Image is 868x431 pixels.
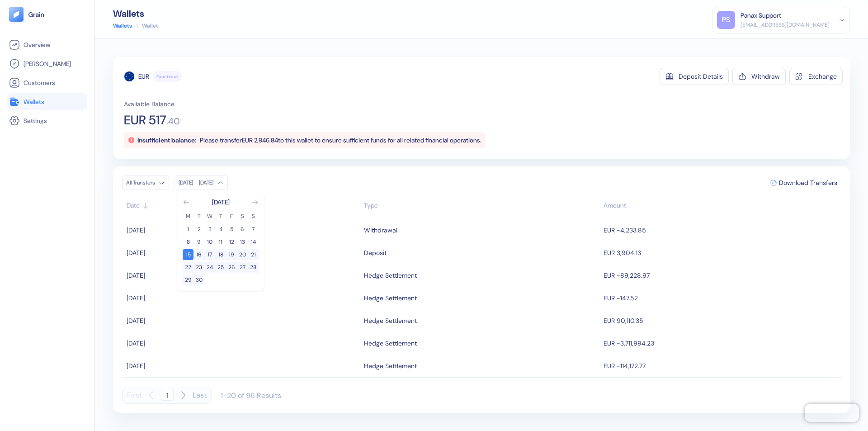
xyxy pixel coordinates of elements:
[364,336,417,351] div: Hedge Settlement
[183,224,193,235] button: 1
[226,262,237,273] button: 26
[127,271,145,279] span: [DATE]
[204,237,215,247] button: 10
[732,68,786,85] button: Withdraw
[767,176,841,189] button: Download Transfers
[193,237,204,247] button: 9
[364,201,599,210] div: Sort ascending
[204,249,215,260] button: 17
[24,78,55,87] span: Customers
[113,9,158,18] div: Wallets
[364,223,397,238] div: Withdrawal
[9,7,24,22] img: logo-tablet-V2.svg
[226,249,237,260] button: 19
[741,21,830,29] div: [EMAIL_ADDRESS][DOMAIN_NAME]
[156,73,178,80] span: Functional
[183,275,193,285] button: 29
[24,97,44,106] span: Wallets
[751,73,780,80] div: Withdraw
[179,179,213,186] div: [DATE] - [DATE]
[248,224,259,235] button: 7
[741,11,781,20] div: Panax Support
[204,262,215,273] button: 24
[789,68,843,85] button: Exchange
[604,339,654,347] span: EUR -3,711,994.23
[248,249,259,260] button: 21
[251,199,259,206] button: Go to next month
[124,114,166,127] span: EUR 517
[127,387,142,404] button: First
[604,201,836,210] div: Sort descending
[204,212,215,220] th: Wednesday
[604,362,646,370] span: EUR -114,172.77
[9,77,85,88] a: Customers
[679,73,723,80] div: Deposit Details
[364,245,387,260] div: Deposit
[175,175,228,190] button: [DATE] - [DATE]
[364,268,417,283] div: Hedge Settlement
[127,294,145,302] span: [DATE]
[9,96,85,107] a: Wallets
[24,116,47,125] span: Settings
[183,249,193,260] button: 15
[9,39,85,50] a: Overview
[124,99,175,109] span: Available Balance
[127,249,145,257] span: [DATE]
[138,72,149,81] div: EUR
[127,226,145,234] span: [DATE]
[248,237,259,247] button: 14
[193,212,204,220] th: Tuesday
[166,117,180,126] span: . 40
[193,249,204,260] button: 16
[604,226,646,234] span: EUR -4,233.85
[215,249,226,260] button: 18
[193,262,204,273] button: 23
[248,212,259,220] th: Sunday
[717,11,735,29] div: PS
[24,40,50,49] span: Overview
[604,249,641,257] span: EUR 3,904.13
[226,237,237,247] button: 12
[604,294,638,302] span: EUR -147.52
[127,339,145,347] span: [DATE]
[226,212,237,220] th: Friday
[237,224,248,235] button: 6
[660,68,729,85] button: Deposit Details
[604,271,650,279] span: EUR -89,228.97
[215,212,226,220] th: Thursday
[193,275,204,285] button: 30
[127,362,145,370] span: [DATE]
[604,317,643,325] span: EUR 90,110.35
[127,201,359,210] div: Sort ascending
[237,212,248,220] th: Saturday
[805,404,859,422] iframe: Chatra live chat
[193,224,204,235] button: 2
[183,212,193,220] th: Monday
[183,199,190,206] button: Go to previous month
[204,224,215,235] button: 3
[127,317,145,325] span: [DATE]
[237,249,248,260] button: 20
[9,115,85,126] a: Settings
[113,22,132,30] a: Wallets
[215,237,226,247] button: 11
[28,11,45,18] img: logo
[200,136,481,144] span: Please transfer EUR 2,946.84 to this wallet to ensure sufficient funds for all related financial ...
[9,58,85,69] a: [PERSON_NAME]
[215,224,226,235] button: 4
[212,198,230,207] div: [DATE]
[226,224,237,235] button: 5
[364,358,417,374] div: Hedge Settlement
[183,237,193,247] button: 8
[248,262,259,273] button: 28
[215,262,226,273] button: 25
[137,136,196,144] span: Insufficient balance:
[24,59,71,68] span: [PERSON_NAME]
[183,262,193,273] button: 22
[364,290,417,306] div: Hedge Settlement
[193,387,207,404] button: Last
[364,313,417,328] div: Hedge Settlement
[779,180,837,186] span: Download Transfers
